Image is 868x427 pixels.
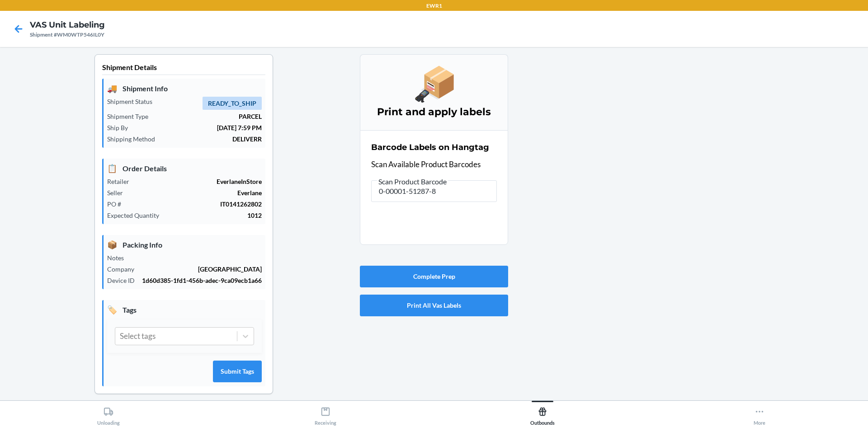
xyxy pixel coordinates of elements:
[371,105,497,119] h3: Print and apply labels
[128,199,262,209] p: IT0141262802
[107,177,137,186] p: Retailer
[120,330,156,342] div: Select tags
[130,188,262,197] p: Everlane
[135,123,262,132] p: [DATE] 7:59 PM
[166,211,262,220] p: 1012
[107,239,262,251] p: Packing Info
[530,403,555,426] div: Outbounds
[426,2,442,10] p: EWR1
[107,97,160,106] p: Shipment Status
[107,82,262,94] p: Shipment Info
[217,401,434,426] button: Receiving
[142,264,262,274] p: [GEOGRAPHIC_DATA]
[107,253,131,263] p: Notes
[162,134,262,144] p: DELIVERR
[107,304,262,316] p: Tags
[371,159,497,170] p: Scan Available Product Barcodes
[156,112,262,121] p: PARCEL
[107,82,117,94] span: 🚚
[203,97,262,110] span: READY_TO_SHIP
[107,162,262,174] p: Order Details
[360,266,508,287] button: Complete Prep
[142,276,262,285] p: 1d60d385-1fd1-456b-adec-9ca09ecb1a66
[315,403,336,426] div: Receiving
[107,123,135,132] p: Ship By
[651,401,868,426] button: More
[107,264,142,274] p: Company
[107,188,130,197] p: Seller
[754,403,765,426] div: More
[107,239,117,251] span: 📦
[107,112,156,121] p: Shipment Type
[107,304,117,316] span: 🏷️
[213,361,262,382] button: Submit Tags
[377,177,448,186] span: Scan Product Barcode
[107,276,142,285] p: Device ID
[107,134,162,144] p: Shipping Method
[107,162,117,174] span: 📋
[371,141,489,153] h2: Barcode Labels on Hangtag
[434,401,651,426] button: Outbounds
[107,211,166,220] p: Expected Quantity
[30,19,105,31] h4: VAS Unit Labeling
[97,403,120,426] div: Unloading
[102,62,265,75] p: Shipment Details
[107,199,128,209] p: PO #
[30,31,105,39] div: Shipment #WM0WTP546IL0Y
[371,180,497,202] input: Scan Product Barcode
[360,295,508,316] button: Print All Vas Labels
[137,177,262,186] p: EverlaneInStore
